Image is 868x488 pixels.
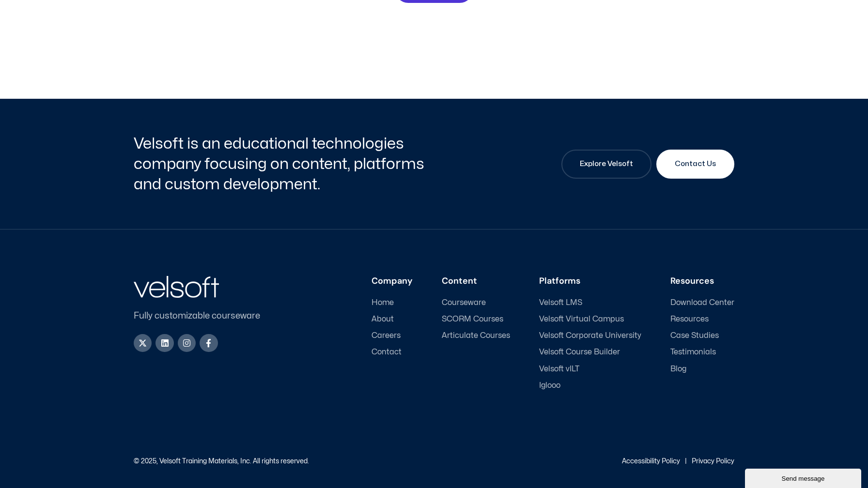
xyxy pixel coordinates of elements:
a: Explore Velsoft [561,150,651,179]
span: About [372,315,394,324]
a: Velsoft Course Builder [539,348,641,357]
a: Velsoft LMS [539,298,641,307]
a: Case Studies [670,331,734,340]
a: Contact Us [656,150,734,179]
h3: Platforms [539,276,641,287]
span: Contact Us [675,158,716,170]
a: Velsoft Virtual Campus [539,315,641,324]
iframe: chat widget [745,467,863,488]
span: Resources [670,315,709,324]
h3: Company [372,276,413,287]
a: Courseware [442,298,510,307]
a: Home [372,298,413,307]
p: © 2025, Velsoft Training Materials, Inc. All rights reserved. [134,458,309,465]
span: Careers [372,331,401,340]
span: Velsoft vILT [539,365,579,374]
span: Case Studies [670,331,719,340]
span: Courseware [442,298,486,307]
a: Testimonials [670,348,734,357]
a: Careers [372,331,413,340]
a: Iglooo [539,381,641,390]
a: Resources [670,315,734,324]
a: SCORM Courses [442,315,510,324]
h3: Resources [670,276,734,287]
span: Home [372,298,394,307]
span: SCORM Courses [442,315,503,324]
a: Accessibility Policy [622,458,680,464]
p: | [685,458,687,465]
a: Articulate Courses [442,331,510,340]
a: Velsoft Corporate University [539,331,641,340]
span: Contact [372,348,402,357]
a: About [372,315,413,324]
a: Privacy Policy [692,458,734,464]
a: Blog [670,365,734,374]
h3: Content [442,276,510,287]
a: Contact [372,348,413,357]
a: Velsoft vILT [539,365,641,374]
p: Fully customizable courseware [134,309,276,322]
span: Velsoft Virtual Campus [539,315,624,324]
span: Iglooo [539,381,560,390]
span: Velsoft Course Builder [539,348,620,357]
h2: Velsoft is an educational technologies company focusing on content, platforms and custom developm... [134,134,432,194]
a: Download Center [670,298,734,307]
span: Blog [670,365,686,374]
span: Explore Velsoft [580,158,633,170]
span: Velsoft LMS [539,298,582,307]
span: Testimonials [670,348,716,357]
